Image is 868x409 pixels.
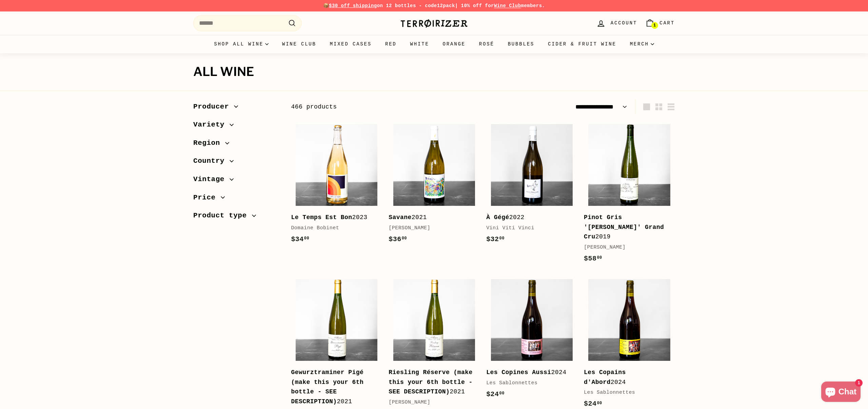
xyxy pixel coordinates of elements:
summary: Shop all wine [207,35,275,53]
div: 466 products [291,102,483,112]
sup: 00 [499,236,505,241]
a: Bubbles [501,35,541,53]
a: Orange [436,35,472,53]
div: 2019 [584,213,668,242]
button: Variety [193,117,280,136]
span: Country [193,155,230,167]
sup: 00 [597,401,602,406]
span: Producer [193,101,234,113]
button: Producer [193,99,280,118]
a: Account [592,13,641,33]
div: Les Sablonnettes [584,389,668,397]
sup: 00 [597,255,602,260]
a: Le Temps Est Bon2023Domaine Bobinet [291,119,382,251]
div: 2021 [389,213,473,222]
div: [PERSON_NAME] [389,398,473,407]
span: $24 [486,390,505,398]
a: À Gégé2022Vini Viti Vinci [486,119,577,251]
span: $32 [486,235,505,243]
div: Domaine Bobinet [291,224,375,232]
div: [PERSON_NAME] [584,244,668,252]
summary: Merch [623,35,661,53]
b: Les Copains d'Abord [584,369,626,386]
span: $34 [291,235,309,243]
button: Country [193,154,280,172]
sup: 00 [304,236,309,241]
div: 2022 [486,213,570,222]
a: Wine Club [275,35,323,53]
a: Cart [641,13,679,33]
span: $24 [584,400,602,408]
a: Savane2021[PERSON_NAME] [389,119,479,251]
b: Savane [389,214,412,221]
sup: 00 [402,236,407,241]
span: Account [611,19,637,27]
button: Vintage [193,172,280,190]
div: Primary [180,35,688,53]
inbox-online-store-chat: Shopify online store chat [819,382,863,404]
a: Les Copines Aussi2024Les Sablonnettes [486,274,577,406]
div: [PERSON_NAME] [389,224,473,232]
span: Product type [193,210,252,221]
span: $30 off shipping [329,3,377,8]
span: Variety [193,119,230,131]
a: Mixed Cases [323,35,378,53]
a: Wine Club [494,3,521,8]
h1: All wine [193,65,675,79]
div: 2021 [291,368,375,407]
b: Riesling Réserve (make this your 6th bottle - SEE DESCRIPTION) [389,369,473,395]
span: Vintage [193,174,230,185]
div: 2024 [584,368,668,387]
strong: 12pack [437,3,455,8]
div: Vini Viti Vinci [486,224,570,232]
span: Region [193,137,225,149]
a: Rosé [472,35,501,53]
b: Les Copines Aussi [486,369,551,376]
sup: 00 [499,391,505,396]
div: Les Sablonnettes [486,379,570,387]
a: Pinot Gris '[PERSON_NAME]' Grand Cru2019[PERSON_NAME] [584,119,675,271]
b: Gewurztraminer Pigé (make this your 6th bottle - SEE DESCRIPTION) [291,369,363,405]
div: 2023 [291,213,375,222]
button: Region [193,136,280,154]
b: À Gégé [486,214,509,221]
p: 📦 on 12 bottles - code | 10% off for members. [193,2,675,9]
a: White [403,35,436,53]
span: 1 [653,23,656,28]
div: 2024 [486,368,570,377]
b: Pinot Gris '[PERSON_NAME]' Grand Cru [584,214,664,240]
span: $58 [584,255,602,262]
span: Cart [659,19,675,27]
span: $36 [389,235,407,243]
div: 2021 [389,368,473,397]
a: Cider & Fruit Wine [541,35,623,53]
a: Red [378,35,403,53]
b: Le Temps Est Bon [291,214,352,221]
button: Product type [193,208,280,227]
button: Price [193,190,280,209]
span: Price [193,192,221,203]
